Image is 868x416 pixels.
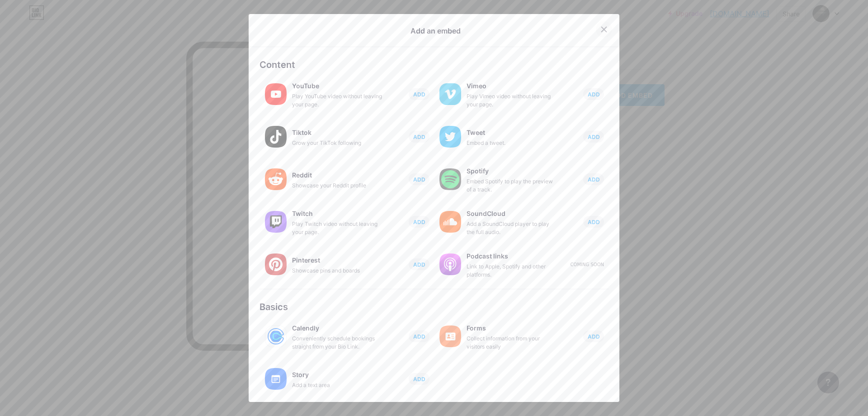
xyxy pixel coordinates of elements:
img: forms [439,325,461,347]
div: Story [292,368,382,381]
div: Pinterest [292,254,382,267]
div: Spotify [467,165,557,177]
span: ADD [413,261,425,268]
button: ADD [409,373,429,385]
div: Embed Spotify to play the preview of a track. [467,177,557,194]
button: ADD [409,258,429,270]
div: Collect information from your visitors easily [467,335,557,351]
span: ADD [588,333,600,340]
span: ADD [413,333,425,340]
div: Link to Apple, Spotify and other platforms. [467,263,557,279]
img: twitch [265,211,287,233]
div: Tiktok [292,126,382,139]
div: Showcase pins and boards [292,267,382,275]
span: ADD [413,91,425,98]
div: Calendly [292,322,382,335]
img: calendly [265,325,287,347]
img: youtube [265,83,287,105]
button: ADD [583,216,604,228]
div: Podcast links [467,250,557,263]
span: ADD [413,133,425,141]
img: vimeo [439,83,461,105]
span: ADD [588,133,600,141]
div: Vimeo [467,80,557,92]
span: ADD [413,218,425,226]
div: Embed a tweet. [467,139,557,147]
img: spotify [439,168,461,190]
button: ADD [583,330,604,342]
div: Coming soon [571,261,604,268]
div: YouTube [292,80,382,92]
div: Reddit [292,169,382,182]
div: Play Twitch video without leaving your page. [292,220,382,236]
img: tiktok [265,126,287,148]
span: ADD [588,176,600,183]
span: ADD [413,176,425,183]
img: story [265,368,287,390]
button: ADD [409,131,429,143]
div: Play YouTube video without leaving your page. [292,92,382,109]
button: ADD [583,131,604,143]
button: ADD [583,88,604,100]
img: pinterest [265,253,287,275]
div: Play Vimeo video without leaving your page. [467,92,557,109]
div: Add an embed [410,25,461,36]
span: ADD [588,91,600,98]
span: ADD [588,218,600,226]
div: Conveniently schedule bookings straight from your Bio Link. [292,335,382,351]
span: ADD [413,375,425,383]
button: ADD [409,173,429,185]
div: Basics [259,300,609,314]
div: Twitch [292,207,382,220]
div: Tweet [467,126,557,139]
img: twitter [439,126,461,148]
img: podcastlinks [439,253,461,275]
div: Add a SoundCloud player to play the full audio. [467,220,557,236]
button: ADD [409,88,429,100]
button: ADD [409,330,429,342]
div: Showcase your Reddit profile [292,182,382,190]
div: Grow your TikTok following [292,139,382,147]
button: ADD [583,173,604,185]
div: Content [259,58,609,72]
img: soundcloud [439,211,461,233]
div: Forms [467,322,557,335]
button: ADD [409,216,429,228]
div: Add a text area [292,381,382,389]
div: SoundCloud [467,207,557,220]
img: reddit [265,168,287,190]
